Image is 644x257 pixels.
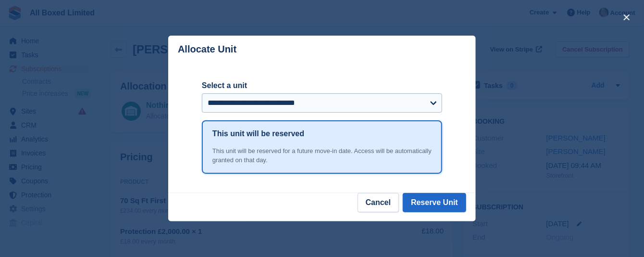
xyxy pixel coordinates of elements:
[619,10,634,25] button: close
[212,146,432,165] div: This unit will be reserved for a future move-in date. Access will be automatically granted on tha...
[178,44,236,55] p: Allocate Unit
[403,193,466,212] button: Reserve Unit
[358,193,399,212] button: Cancel
[202,80,442,91] label: Select a unit
[212,128,304,140] h1: This unit will be reserved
